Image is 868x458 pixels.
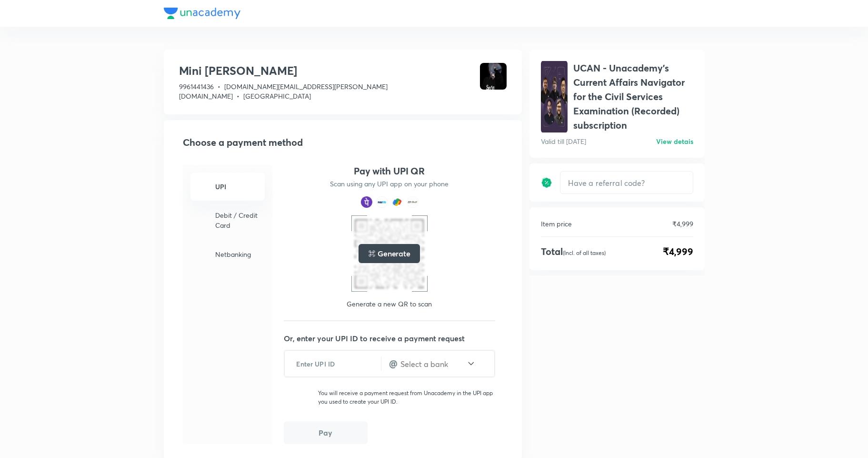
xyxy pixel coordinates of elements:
[243,92,311,101] span: [GEOGRAPHIC_DATA]
[378,248,410,259] h5: Generate
[560,172,693,194] input: Have a referral code?
[237,92,239,101] span: •
[284,333,507,344] p: Or, enter your UPI ID to receive a payment request
[541,136,586,146] p: Valid till [DATE]
[563,249,606,256] p: (Incl. of all taxes)
[541,219,572,229] p: Item price
[573,61,693,132] h1: UCAN - Unacademy’s Current Affairs Navigator for the Civil Services Examination (Recorded) subscr...
[407,196,418,208] img: payment method
[541,177,552,188] img: discount
[368,250,376,257] img: loading..
[183,135,507,150] h2: Choose a payment method
[179,82,388,101] span: [DOMAIN_NAME][EMAIL_ADDRESS][PERSON_NAME][DOMAIN_NAME]
[330,179,449,189] p: Scan using any UPI app on your phone
[541,61,568,132] img: avatar
[285,352,381,376] input: Enter UPI ID
[399,358,466,369] input: Select a bank
[215,249,259,259] p: Netbanking
[218,82,220,91] span: •
[480,63,507,90] img: Avatar
[318,389,495,406] p: You will receive a payment request from Unacademy in the UPI app you used to create your UPI ID.
[672,219,693,229] p: ₹4,999
[196,178,211,193] img: -
[284,394,310,400] img: UPI
[196,245,211,261] img: -
[663,244,693,259] span: ₹4,999
[376,196,388,208] img: payment method
[179,63,480,78] h3: Mini [PERSON_NAME]
[347,299,432,309] p: Generate a new QR to scan
[541,244,606,259] h4: Total
[354,165,425,177] h4: Pay with UPI QR
[284,421,368,444] button: Pay
[215,210,259,230] p: Debit / Credit Card
[215,182,259,192] h6: UPI
[361,196,372,208] img: payment method
[179,82,214,91] span: 9961441436
[389,356,398,371] h4: @
[656,136,693,146] h6: View detais
[196,212,211,227] img: -
[391,196,403,208] img: payment method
